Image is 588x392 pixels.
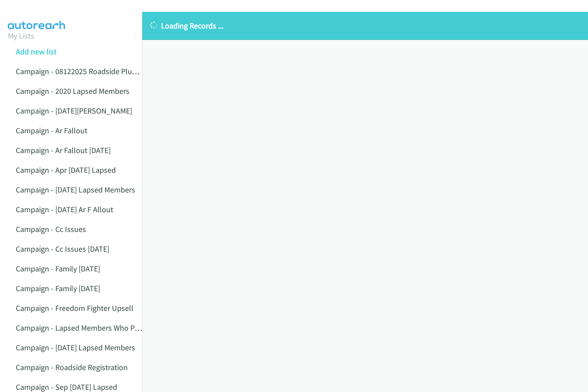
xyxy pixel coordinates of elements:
[16,66,176,76] a: Campaign - 08122025 Roadside Plus No Vehicles
[16,185,135,195] a: Campaign - [DATE] Lapsed Members
[16,165,116,175] a: Campaign - Apr [DATE] Lapsed
[16,244,109,254] a: Campaign - Cc Issues [DATE]
[16,204,113,214] a: Campaign - [DATE] Ar F Allout
[16,382,117,392] a: Campaign - Sep [DATE] Lapsed
[150,20,580,32] p: Loading Records ...
[16,106,132,116] a: Campaign - [DATE][PERSON_NAME]
[16,342,135,353] a: Campaign - [DATE] Lapsed Members
[16,86,129,96] a: Campaign - 2020 Lapsed Members
[16,362,128,372] a: Campaign - Roadside Registration
[16,283,100,293] a: Campaign - Family [DATE]
[16,264,100,274] a: Campaign - Family [DATE]
[16,145,111,155] a: Campaign - Ar Fallout [DATE]
[16,125,87,135] a: Campaign - Ar Fallout
[16,303,133,313] a: Campaign - Freedom Fighter Upsell
[16,224,86,234] a: Campaign - Cc Issues
[8,31,34,41] a: My Lists
[16,46,57,57] a: Add new list
[16,323,208,333] a: Campaign - Lapsed Members Who Purchased Vmd Tickets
